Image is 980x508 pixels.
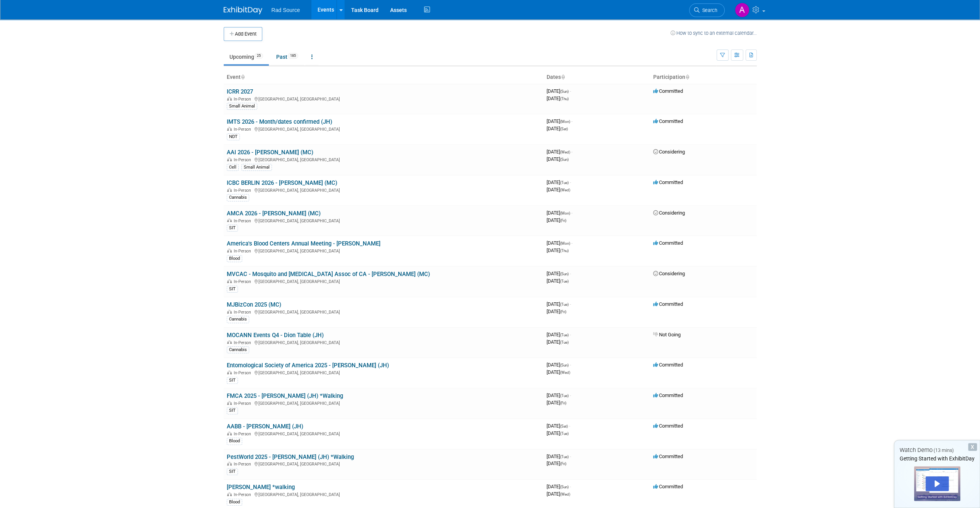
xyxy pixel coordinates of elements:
[547,392,571,398] span: [DATE]
[560,302,569,307] span: (Tue)
[227,339,540,345] div: [GEOGRAPHIC_DATA], [GEOGRAPHIC_DATA]
[227,332,324,339] a: MOCANN Events Q4 - Dion Table (JH)
[653,179,683,185] span: Committed
[653,118,683,124] span: Committed
[234,310,253,315] span: In-Person
[547,95,569,101] span: [DATE]
[547,332,571,338] span: [DATE]
[547,210,572,216] span: [DATE]
[227,369,540,375] div: [GEOGRAPHIC_DATA], [GEOGRAPHIC_DATA]
[570,392,571,398] span: -
[224,27,262,41] button: Add Event
[653,484,683,489] span: Committed
[234,370,253,375] span: In-Person
[227,188,232,192] img: In-Person Event
[227,468,238,475] div: SIT
[571,240,572,246] span: -
[653,271,685,276] span: Considering
[653,301,683,307] span: Committed
[234,340,253,345] span: In-Person
[227,431,232,435] img: In-Person Event
[241,164,272,171] div: Small Animal
[547,339,569,345] span: [DATE]
[560,97,569,101] span: (Thu)
[227,286,238,293] div: SIT
[560,492,570,496] span: (Wed)
[241,74,245,80] a: Sort by Event Name
[570,301,571,307] span: -
[571,149,572,155] span: -
[571,210,572,216] span: -
[227,210,321,217] a: AMCA 2026 - [PERSON_NAME] (MC)
[227,462,232,465] img: In-Person Event
[560,157,569,162] span: (Sun)
[570,484,571,489] span: -
[224,49,269,64] a: Upcoming25
[653,423,683,429] span: Committed
[547,460,566,466] span: [DATE]
[227,499,242,506] div: Blood
[227,240,380,247] a: America's Blood Centers Annual Meeting - [PERSON_NAME]
[227,95,540,102] div: [GEOGRAPHIC_DATA], [GEOGRAPHIC_DATA]
[560,455,569,459] span: (Tue)
[547,453,571,459] span: [DATE]
[700,7,717,13] span: Search
[653,149,685,155] span: Considering
[227,492,232,496] img: In-Person Event
[560,188,570,192] span: (Wed)
[234,431,253,436] span: In-Person
[650,71,757,84] th: Participation
[227,218,232,222] img: In-Person Event
[227,179,337,186] a: ICBC BERLIN 2026 - [PERSON_NAME] (MC)
[570,332,571,338] span: -
[227,187,540,193] div: [GEOGRAPHIC_DATA], [GEOGRAPHIC_DATA]
[227,194,249,201] div: Cannabis
[227,88,253,95] a: ICRR 2027
[560,462,566,466] span: (Fri)
[569,423,570,429] span: -
[547,247,569,253] span: [DATE]
[547,217,566,223] span: [DATE]
[234,218,253,223] span: In-Person
[227,126,540,132] div: [GEOGRAPHIC_DATA], [GEOGRAPHIC_DATA]
[571,118,572,124] span: -
[234,188,253,193] span: In-Person
[560,119,570,124] span: (Mon)
[227,316,249,323] div: Cannabis
[560,218,566,223] span: (Fri)
[227,430,540,436] div: [GEOGRAPHIC_DATA], [GEOGRAPHIC_DATA]
[560,310,566,314] span: (Fri)
[547,118,572,124] span: [DATE]
[653,362,683,368] span: Committed
[227,247,540,254] div: [GEOGRAPHIC_DATA], [GEOGRAPHIC_DATA]
[227,157,232,161] img: In-Person Event
[547,301,571,307] span: [DATE]
[560,211,570,215] span: (Mon)
[227,453,354,460] a: PestWorld 2025 - [PERSON_NAME] (JH) *Walking
[547,362,571,368] span: [DATE]
[227,340,232,344] img: In-Person Event
[227,438,242,445] div: Blood
[547,278,569,284] span: [DATE]
[234,492,253,497] span: In-Person
[227,103,257,110] div: Small Animal
[227,164,239,171] div: Cell
[224,7,262,14] img: ExhibitDay
[653,240,683,246] span: Committed
[560,394,569,398] span: (Tue)
[547,156,569,162] span: [DATE]
[227,249,232,252] img: In-Person Event
[560,181,569,185] span: (Tue)
[671,30,757,36] a: How to sync to an external calendar...
[934,448,954,453] span: (13 mins)
[570,88,571,94] span: -
[227,392,343,399] a: FMCA 2025 - [PERSON_NAME] (JH) *Walking
[547,149,572,155] span: [DATE]
[227,271,430,278] a: MVCAC - Mosquito and [MEDICAL_DATA] Assoc of CA - [PERSON_NAME] (MC)
[570,362,571,368] span: -
[547,430,569,436] span: [DATE]
[561,74,565,80] a: Sort by Start Date
[560,340,569,344] span: (Tue)
[234,157,253,162] span: In-Person
[255,53,263,59] span: 25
